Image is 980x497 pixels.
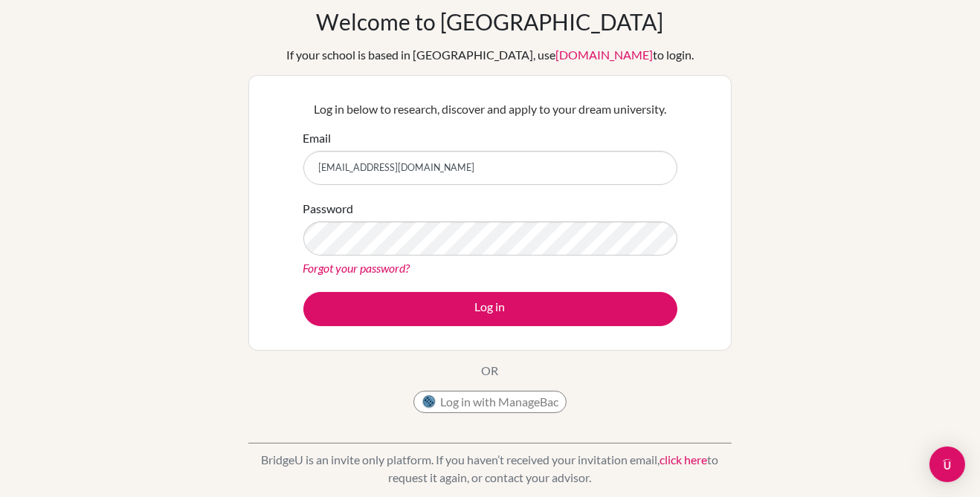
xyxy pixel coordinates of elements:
a: Forgot your password? [303,261,410,275]
div: If your school is based in [GEOGRAPHIC_DATA], use to login. [286,46,694,64]
button: Log in [303,292,677,326]
label: Password [303,200,354,218]
p: Log in below to research, discover and apply to your dream university. [303,100,677,118]
a: click here [660,452,708,467]
p: BridgeU is an invite only platform. If you haven’t received your invitation email, to request it ... [248,451,732,487]
a: [DOMAIN_NAME] [555,48,653,62]
p: OR [482,362,499,380]
label: Email [303,129,332,147]
h1: Welcome to [GEOGRAPHIC_DATA] [317,8,664,35]
div: Open Intercom Messenger [929,446,965,482]
button: Log in with ManageBac [413,391,567,413]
